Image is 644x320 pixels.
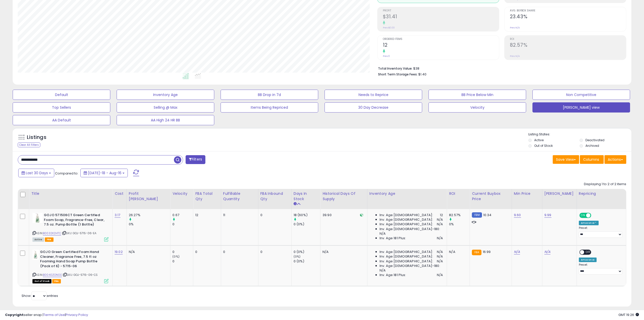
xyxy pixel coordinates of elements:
div: 0 [172,250,193,254]
button: Columns [580,155,604,164]
button: Velocity [428,102,526,113]
button: 30 Day Decrease [325,102,422,113]
b: Short Term Storage Fees: [378,72,418,76]
span: Show: entries [22,293,58,298]
strong: Copyright [5,312,24,317]
a: Privacy Policy [66,312,88,317]
button: Top Sellers [13,102,110,113]
div: Current Buybox Price [472,191,510,202]
span: All listings currently available for purchase on Amazon [32,237,44,242]
div: Clear All Filters [18,142,40,147]
div: 39.90 [323,213,363,217]
span: Inv. Age [DEMOGRAPHIC_DATA]: [380,259,433,264]
span: ROI [510,38,626,41]
div: Preset: [579,226,622,238]
button: BB Drop in 7d [221,90,318,100]
span: N/A [437,222,443,227]
span: N/A [437,250,443,254]
span: N/A [437,259,443,264]
button: Filters [186,155,205,164]
small: FBA [472,250,481,255]
div: 0 (0%) [294,250,320,254]
span: OFF [591,213,599,218]
button: Default [13,90,110,100]
h2: 82.57% [510,42,626,49]
div: Profit [PERSON_NAME] [129,191,168,202]
div: Repricing [579,191,624,196]
div: Days In Stock [294,191,318,202]
div: 0% [129,222,170,227]
span: 10.34 [483,213,492,217]
span: Inv. Age 181 Plus: [380,273,406,277]
a: 9.99 [544,213,551,218]
div: 0 (0%) [294,222,320,227]
div: Cost [115,191,124,196]
a: N/A [544,249,550,254]
button: Items Being Repriced [221,102,318,113]
div: Historical Days Of Supply [323,191,365,202]
div: 0% [449,222,470,227]
small: Prev: N/A [510,26,520,29]
span: FBA [52,279,61,283]
label: Out of Stock [534,143,553,148]
div: 82.57% [449,213,470,217]
div: 0 [172,222,193,227]
a: 3.17 [115,213,120,218]
span: Inv. Age [DEMOGRAPHIC_DATA]-180: [380,264,440,268]
span: Profit [383,9,499,12]
a: 19.02 [115,249,123,254]
div: 0 [195,250,217,254]
small: (0%) [172,254,180,259]
span: Last 30 Days [26,170,48,175]
div: N/A [129,250,166,254]
b: Total Inventory Value: [378,66,413,71]
button: Actions [604,155,626,164]
span: ON [580,213,586,218]
div: 0 [260,250,288,254]
b: GOJO Green Certified Foam Hand Cleaner, Fragrance Free, 7.5 fl oz Foaming Hand Soap Pump Bottle (... [40,250,102,270]
span: Compared to: [55,171,78,176]
label: Deactivated [585,138,604,142]
h2: $31.41 [383,14,499,21]
img: 41JlbOxJICL._SL40_.jpg [32,213,43,223]
div: ROI [449,191,468,196]
div: 0 [260,213,288,217]
span: Inv. Age [DEMOGRAPHIC_DATA]: [380,217,433,222]
span: [DATE]-18 - Aug-16 [88,170,121,175]
span: Inv. Age [DEMOGRAPHIC_DATA]: [380,222,433,227]
div: N/A [323,250,363,254]
small: Prev: $0.00 [383,26,395,29]
h5: Listings [27,134,46,141]
span: All listings that are currently out of stock and unavailable for purchase on Amazon [32,279,51,283]
div: 26.27% [129,213,170,217]
div: 18 (60%) [294,213,320,217]
button: Save View [553,155,579,164]
div: FBA inbound Qty [260,191,289,202]
span: OFF [584,250,592,254]
span: Inv. Age [DEMOGRAPHIC_DATA]: [380,254,433,259]
p: Listing States: [528,132,631,137]
div: 0 (0%) [294,259,320,264]
div: [PERSON_NAME] [544,191,575,196]
a: N/A [514,249,520,254]
div: 0 [172,259,193,264]
small: FBM [472,212,482,218]
span: Columns [583,157,599,162]
span: | SKU: GOJ-5715-06-EA [62,231,97,235]
button: Selling @ Max [117,102,214,113]
h2: 23.43% [510,14,626,21]
button: BB Price Below Min [428,90,526,100]
button: Inventory Age [117,90,214,100]
button: AA Default [13,115,110,125]
button: [PERSON_NAME] view [532,102,630,113]
div: Min Price [514,191,540,196]
span: Inv. Age 181 Plus: [380,236,406,241]
button: Non Competitive [532,90,630,100]
span: N/A [437,236,443,241]
span: 12 [440,213,443,217]
b: GOJO 571506CT Green Certified Foam Soap, Fragrance-Free, Clear, 7.5 oz. Pump Bottle (1 Bottle) [44,213,105,228]
div: ASIN: [32,213,109,241]
span: Inv. Age [DEMOGRAPHIC_DATA]: [380,213,433,217]
h2: 12 [383,42,499,49]
span: 16.99 [483,249,491,254]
